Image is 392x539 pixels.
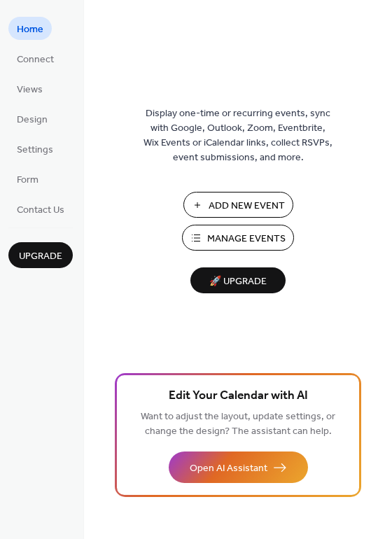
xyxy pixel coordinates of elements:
[19,249,62,264] span: Upgrade
[17,203,64,218] span: Contact Us
[8,242,73,268] button: Upgrade
[17,113,48,127] span: Design
[8,17,52,40] a: Home
[8,137,62,160] a: Settings
[8,107,56,130] a: Design
[190,461,267,476] span: Open AI Assistant
[8,167,47,190] a: Form
[17,143,53,157] span: Settings
[8,197,73,220] a: Contact Us
[8,77,51,100] a: Views
[182,225,294,251] button: Manage Events
[17,83,43,97] span: Views
[143,106,332,165] span: Display one-time or recurring events, sync with Google, Outlook, Zoom, Eventbrite, Wix Events or ...
[141,407,335,441] span: Want to adjust the layout, update settings, or change the design? The assistant can help.
[190,267,286,293] button: 🚀 Upgrade
[8,47,62,70] a: Connect
[207,232,286,246] span: Manage Events
[183,192,293,218] button: Add New Event
[169,451,308,483] button: Open AI Assistant
[199,272,277,291] span: 🚀 Upgrade
[17,52,54,67] span: Connect
[209,199,285,213] span: Add New Event
[169,386,308,406] span: Edit Your Calendar with AI
[17,22,43,37] span: Home
[17,173,38,188] span: Form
